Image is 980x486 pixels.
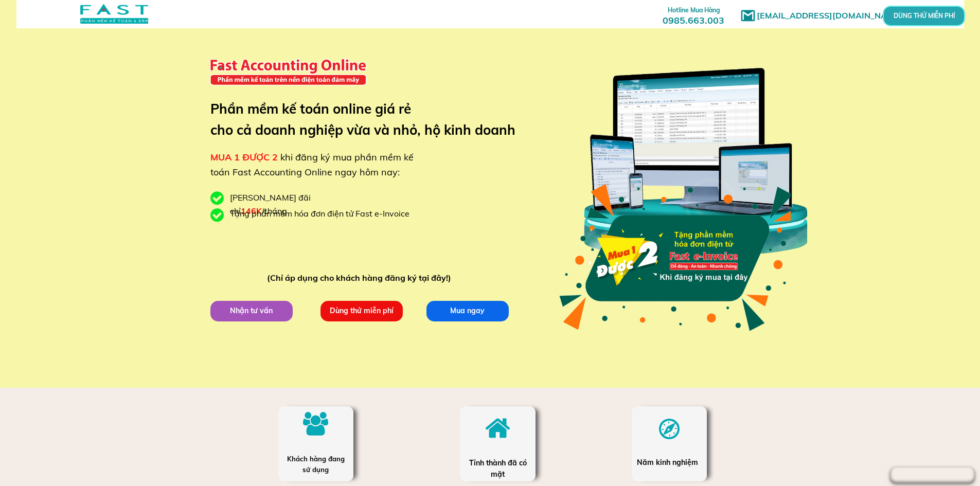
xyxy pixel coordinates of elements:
div: Khách hàng đang sử dụng [283,454,348,475]
div: Năm kinh nghiệm [637,457,701,468]
span: MUA 1 ĐƯỢC 2 [210,151,278,163]
p: Dùng thử miễn phí [318,300,404,322]
h3: 0985.663.003 [651,4,736,26]
h3: Phần mềm kế toán online giá rẻ cho cả doanh nghiệp vừa và nhỏ, hộ kinh doanh [210,98,531,141]
div: Tặng phần mềm hóa đơn điện tử Fast e-Invoice [230,207,417,221]
p: Mua ngay [424,300,510,322]
span: 146K [241,206,262,216]
span: khi đăng ký mua phần mềm kế toán Fast Accounting Online ngay hôm nay: [210,151,414,178]
div: [PERSON_NAME] đãi chỉ /tháng [230,191,364,218]
p: DÙNG THỬ MIỄN PHÍ [899,10,949,22]
h1: [EMAIL_ADDRESS][DOMAIN_NAME] [757,9,908,23]
p: Nhận tư vấn [208,300,294,322]
div: Tỉnh thành đã có mặt [468,457,528,480]
div: (Chỉ áp dụng cho khách hàng đăng ký tại đây!) [267,272,456,285]
span: Hotline Mua Hàng [668,6,720,14]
